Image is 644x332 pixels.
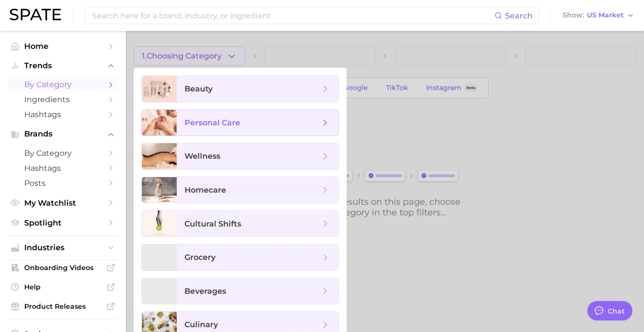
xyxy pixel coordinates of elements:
[8,77,118,92] a: by Category
[505,11,533,20] span: Search
[563,13,584,18] span: Show
[184,320,218,329] span: culinary
[24,130,102,138] span: Brands
[8,92,118,107] a: Ingredients
[24,283,102,291] span: Help
[24,218,102,227] span: Spotlight
[8,260,118,275] a: Onboarding Videos
[8,215,118,230] a: Spotlight
[24,110,102,119] span: Hashtags
[8,39,118,54] a: Home
[24,80,102,89] span: by Category
[8,127,118,141] button: Brands
[24,263,102,272] span: Onboarding Videos
[184,287,226,296] span: beverages
[8,241,118,255] button: Industries
[24,149,102,158] span: by Category
[184,84,213,93] span: beauty
[10,9,61,20] img: SPATE
[24,42,102,51] span: Home
[184,253,215,262] span: grocery
[24,179,102,188] span: Posts
[184,185,226,195] span: homecare
[184,151,220,161] span: wellness
[8,299,118,314] a: Product Releases
[91,7,494,24] input: Search here for a brand, industry, or ingredient
[8,176,118,191] a: Posts
[8,196,118,211] a: My Watchlist
[24,243,102,252] span: Industries
[24,198,102,208] span: My Watchlist
[8,59,118,73] button: Trends
[24,302,102,311] span: Product Releases
[184,219,241,228] span: cultural shifts
[24,95,102,104] span: Ingredients
[560,9,637,22] button: ShowUS Market
[587,13,624,18] span: US Market
[24,61,102,70] span: Trends
[8,280,118,294] a: Help
[184,118,240,127] span: personal care
[8,107,118,122] a: Hashtags
[24,164,102,173] span: Hashtags
[8,146,118,161] a: by Category
[8,161,118,176] a: Hashtags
